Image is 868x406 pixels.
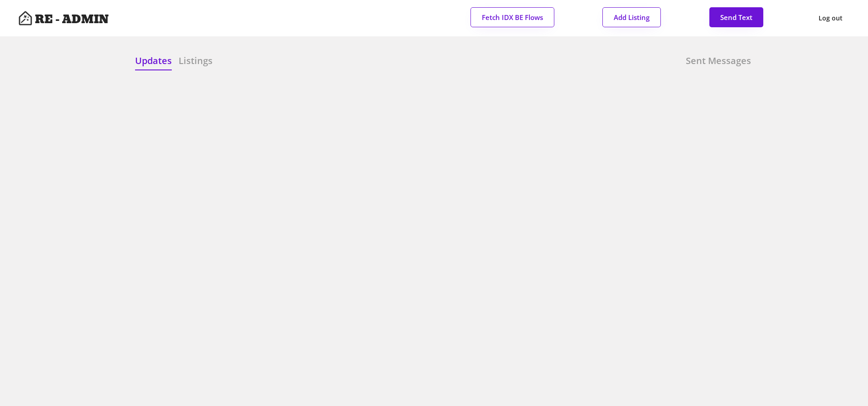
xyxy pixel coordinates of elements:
[35,14,109,25] h4: RE - ADMIN
[811,8,850,29] button: Log out
[709,7,763,27] button: Send Text
[470,7,554,27] button: Fetch IDX BE Flows
[179,54,213,67] h6: Listings
[602,7,661,27] button: Add Listing
[135,54,172,67] h6: Updates
[18,11,33,25] img: Artboard%201%20copy%203.svg
[686,54,751,67] h6: Sent Messages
